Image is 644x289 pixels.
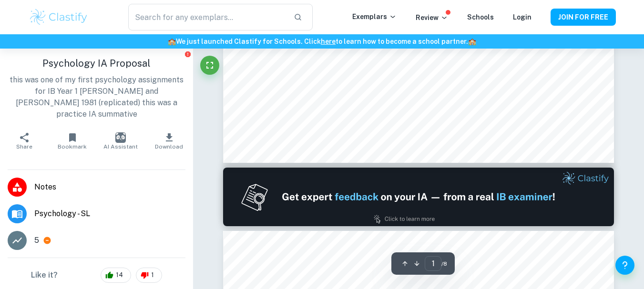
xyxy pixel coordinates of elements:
[31,269,58,281] h6: Like it?
[200,56,219,75] button: Fullscreen
[168,38,176,45] span: 🏫
[128,4,286,30] input: Search for any exemplars...
[441,259,447,268] span: / 8
[103,143,138,150] span: AI Assistant
[2,36,642,47] h6: We just launched Clastify for Schools. Click to learn how to become a school partner.
[145,128,193,154] button: Download
[136,268,162,283] div: 1
[155,143,183,150] span: Download
[467,13,494,21] a: Schools
[115,132,126,143] img: AI Assistant
[58,143,87,150] span: Bookmark
[16,143,32,150] span: Share
[615,256,634,275] button: Help and Feedback
[111,270,128,280] span: 14
[146,270,159,280] span: 1
[551,9,616,26] button: JOIN FOR FREE
[223,168,614,226] img: Ad
[101,268,131,283] div: 14
[184,50,191,58] button: Report issue
[416,12,448,23] p: Review
[34,208,185,219] span: Psychology - SL
[321,38,336,45] a: here
[8,74,185,120] p: this was one of my first psychology assignments for IB Year 1 [PERSON_NAME] and [PERSON_NAME] 198...
[352,11,397,22] p: Exemplars
[48,128,96,154] button: Bookmark
[29,8,89,27] img: Clastify logo
[97,128,145,154] button: AI Assistant
[34,235,39,246] p: 5
[8,56,185,70] h1: Psychology IA Proposal
[468,38,476,45] span: 🏫
[513,13,532,21] a: Login
[34,181,185,193] span: Notes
